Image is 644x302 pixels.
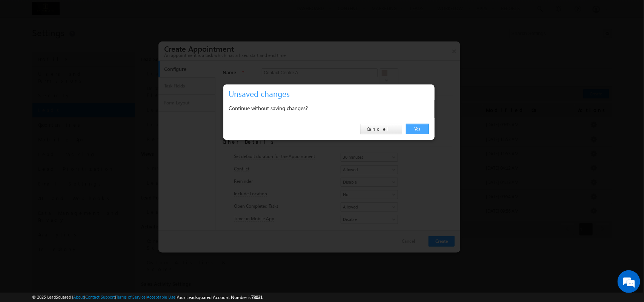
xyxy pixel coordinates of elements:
a: Cancel [360,124,402,134]
span: 78031 [251,294,263,300]
a: Terms of Service [116,294,146,299]
img: d_60004797649_company_0_60004797649 [13,40,32,49]
em: Start Chat [103,232,137,242]
span: © 2025 LeadSquared | | | | | [32,294,263,301]
h3: Unsaved changes [229,87,432,100]
span: Your Leadsquared Account Number is [177,294,263,300]
div: Minimize live chat window [124,4,142,22]
div: Chat with us now [39,40,127,49]
a: About [73,294,84,299]
a: Yes [406,124,429,134]
div: Continue without saving changes? [229,103,429,113]
a: Contact Support [85,294,115,299]
textarea: Type your message and hit 'Enter' [10,70,138,226]
a: Acceptable Use [147,294,175,299]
